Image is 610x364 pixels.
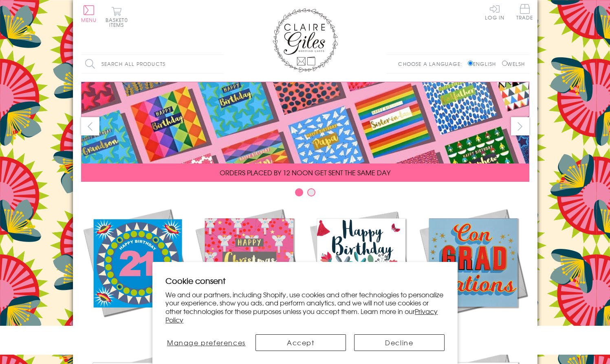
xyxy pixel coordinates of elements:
[354,334,445,351] button: Decline
[502,60,525,68] label: Welsh
[167,338,246,347] span: Manage preferences
[452,325,494,334] span: Academic
[502,61,507,66] input: Welsh
[81,16,97,24] span: Menu
[468,60,500,68] label: English
[307,188,315,196] button: Carousel Page 2
[516,4,533,22] a: Trade
[255,334,346,351] button: Accept
[106,7,128,27] button: Basket0 items
[165,275,445,286] h2: Cookie consent
[220,168,390,177] span: ORDERS PLACED BY 12 NOON GET SENT THE SAME DAY
[110,325,163,334] span: New Releases
[216,55,224,73] input: Search
[417,207,529,334] a: Academic
[511,117,529,135] button: next
[81,55,224,73] input: Search all products
[295,188,303,196] button: Carousel Page 1 (Current Slide)
[81,117,99,135] button: prev
[305,207,417,334] a: Birthdays
[81,5,97,22] button: Menu
[468,61,473,66] input: English
[516,4,533,20] span: Trade
[273,8,338,72] img: Claire Giles Greetings Cards
[398,60,466,68] p: Choose a language:
[165,306,438,325] a: Privacy Policy
[193,207,305,334] a: Christmas
[485,4,504,20] a: Log In
[81,188,529,201] div: Carousel Pagination
[165,334,247,351] button: Manage preferences
[109,16,128,28] span: 0 items
[165,290,445,324] p: We and our partners, including Shopify, use cookies and other technologies to personalize your ex...
[81,207,193,334] a: New Releases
